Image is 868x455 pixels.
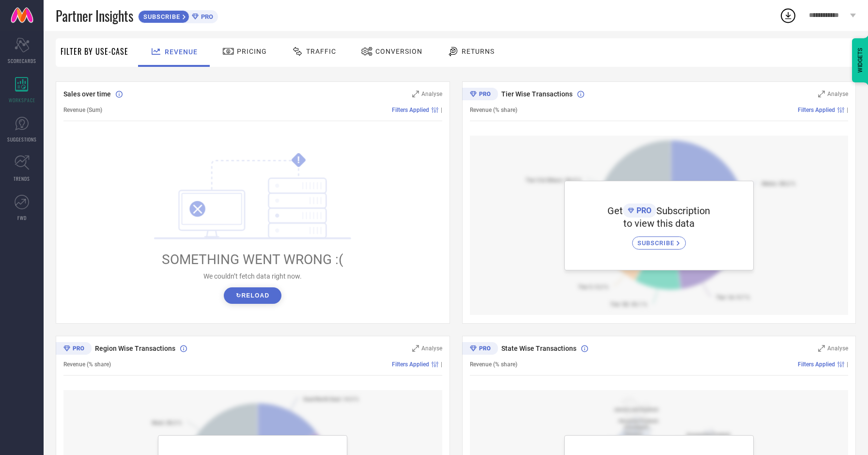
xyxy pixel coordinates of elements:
[162,251,343,267] span: SOMETHING WENT WRONG :(
[63,107,102,113] span: Revenue (Sum)
[138,8,218,23] a: SUBSCRIBEPRO
[441,107,442,113] span: |
[412,345,419,352] svg: Zoom
[847,361,848,368] span: |
[63,361,111,368] span: Revenue (% share)
[462,47,495,55] span: Returns
[306,47,336,55] span: Traffic
[165,48,198,56] span: Revenue
[501,90,573,98] span: Tier Wise Transactions
[441,361,442,368] span: |
[847,107,848,113] span: |
[63,90,111,98] span: Sales over time
[798,107,835,113] span: Filters Applied
[61,46,128,57] span: Filter By Use-Case
[224,287,281,304] button: ↻Reload
[7,136,37,143] span: SUGGESTIONS
[462,342,498,357] div: Premium
[632,229,686,250] a: SUBSCRIBE
[56,342,92,357] div: Premium
[375,47,422,55] span: Conversion
[818,345,825,352] svg: Zoom
[56,6,133,26] span: Partner Insights
[9,96,35,104] span: WORKSPACE
[237,47,267,55] span: Pricing
[827,91,848,97] span: Analyse
[392,107,429,113] span: Filters Applied
[462,88,498,102] div: Premium
[421,91,442,97] span: Analyse
[199,13,213,20] span: PRO
[470,361,517,368] span: Revenue (% share)
[656,205,710,217] span: Subscription
[8,57,36,64] span: SCORECARDS
[779,7,797,24] div: Open download list
[470,107,517,113] span: Revenue (% share)
[139,13,183,20] span: SUBSCRIBE
[634,206,651,215] span: PRO
[501,345,576,352] span: State Wise Transactions
[392,361,429,368] span: Filters Applied
[607,205,623,217] span: Get
[637,239,677,247] span: SUBSCRIBE
[827,345,848,352] span: Analyse
[412,91,419,97] svg: Zoom
[421,345,442,352] span: Analyse
[623,218,695,229] span: to view this data
[17,214,27,221] span: FWD
[798,361,835,368] span: Filters Applied
[297,155,300,166] tspan: !
[14,175,30,182] span: TRENDS
[95,345,175,352] span: Region Wise Transactions
[203,272,302,280] span: We couldn’t fetch data right now.
[818,91,825,97] svg: Zoom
